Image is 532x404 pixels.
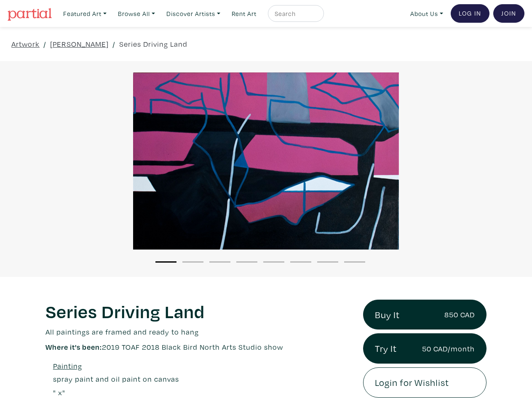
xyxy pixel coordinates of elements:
[119,38,187,50] a: Series Driving Land
[422,343,475,354] small: 50 CAD/month
[344,261,365,263] button: 8 of 8
[59,5,110,22] a: Featured Art
[236,261,257,263] button: 4 of 8
[45,326,350,338] p: All paintings are framed and ready to hang
[11,38,40,50] a: Artwork
[112,38,115,50] span: /
[228,5,260,22] a: Rent Art
[53,360,82,372] a: Painting
[43,38,46,50] span: /
[263,261,284,263] button: 5 of 8
[53,373,179,385] a: spray paint and oil paint on canvas
[274,8,316,19] input: Search
[163,5,224,22] a: Discover Artists
[375,375,449,390] span: Login for Wishlist
[45,341,350,353] p: 2019 TOAF 2018 Black Bird North Arts Studio show
[317,261,338,263] button: 7 of 8
[45,342,102,352] span: Where it's been:
[53,387,65,398] div: " x "
[114,5,159,22] a: Browse All
[406,5,447,22] a: About Us
[209,261,230,263] button: 3 of 8
[493,4,524,23] a: Join
[444,309,475,320] small: 850 CAD
[50,38,109,50] a: [PERSON_NAME]
[155,261,176,263] button: 1 of 8
[451,4,489,23] a: Log In
[290,261,311,263] button: 6 of 8
[363,300,487,330] a: Buy It850 CAD
[363,333,487,364] a: Try It50 CAD/month
[45,300,350,322] h1: Series Driving Land
[182,261,203,263] button: 2 of 8
[53,361,82,371] u: Painting
[363,367,487,398] a: Login for Wishlist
